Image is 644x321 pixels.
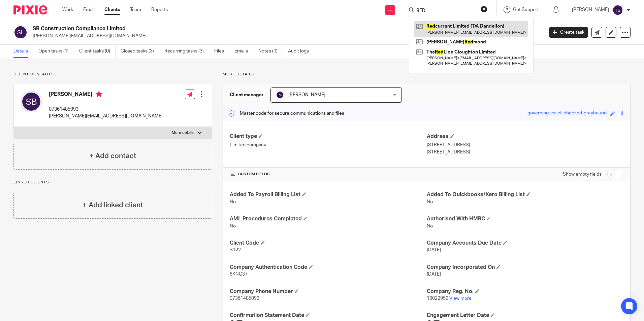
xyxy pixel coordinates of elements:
[427,200,433,204] span: No
[33,33,539,39] p: [PERSON_NAME][EMAIL_ADDRESS][DOMAIN_NAME]
[13,180,212,185] p: Linked clients
[172,130,194,136] p: More details
[481,6,487,12] button: Clear
[427,288,623,295] h4: Company Reg. No.
[164,45,209,58] a: Recurring tasks (3)
[13,45,33,58] a: Details
[276,91,284,99] img: svg%3E
[121,45,159,58] a: Closed tasks (3)
[89,151,136,161] h4: + Add contact
[79,45,116,58] a: Client tasks (0)
[572,6,609,13] p: [PERSON_NAME]
[33,25,438,32] h2: SB Construction Compliance Limited
[96,91,102,98] i: Primary
[427,191,623,198] h4: Added To Quickbooks/Xero Billing List
[230,200,236,204] span: No
[230,288,426,295] h4: Company Phone Number
[230,224,236,228] span: No
[49,91,163,99] h4: [PERSON_NAME]
[449,296,472,301] a: View more
[288,93,325,97] span: [PERSON_NAME]
[230,296,259,301] span: 07361485093
[549,27,588,38] a: Create task
[427,142,623,148] p: [STREET_ADDRESS]
[230,215,426,222] h4: AML Procedures Completed
[62,6,73,13] a: Work
[427,240,623,247] h4: Company Accounts Due Date
[83,200,143,210] h4: + Add linked client
[427,248,441,252] span: [DATE]
[230,133,426,140] h4: Client type
[427,149,623,155] p: [STREET_ADDRESS]
[223,72,631,77] p: More details
[13,5,47,14] img: Pixie
[230,248,241,252] span: S122
[13,72,212,77] p: Client contacts
[427,264,623,271] h4: Company Incorporated On
[230,92,264,98] h3: Client manager
[427,133,623,140] h4: Address
[230,191,426,198] h4: Added To Payroll Billing List
[21,91,42,112] img: svg%3E
[563,171,602,178] label: Show empty fields
[49,106,163,113] p: 07361485093
[527,110,607,117] div: governing-violet-checked-greyhound
[288,45,314,58] a: Audit logs
[427,224,433,228] span: No
[612,5,623,15] img: svg%3E
[427,312,623,319] h4: Engagement Letter Date
[38,45,74,58] a: Open tasks (1)
[230,264,426,271] h4: Company Authentication Code
[214,45,229,58] a: Files
[230,240,426,247] h4: Client Code
[234,45,253,58] a: Emails
[230,312,426,319] h4: Confirmation Statement Date
[230,142,426,148] p: Limited company
[427,272,441,277] span: [DATE]
[427,215,623,222] h4: Authorised With HMRC
[151,6,168,13] a: Reports
[49,113,163,119] p: [PERSON_NAME][EMAIL_ADDRESS][DOMAIN_NAME]
[83,6,94,13] a: Email
[230,272,248,277] span: 6KNG37
[416,8,476,14] input: Search
[104,6,120,13] a: Clients
[13,25,28,39] img: svg%3E
[130,6,141,13] a: Team
[513,7,539,12] span: Get Support
[258,45,283,58] a: Notes (0)
[230,172,426,177] h4: CUSTOM FIELDS
[427,296,448,301] span: 16022959
[228,110,344,117] p: Master code for secure communications and files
